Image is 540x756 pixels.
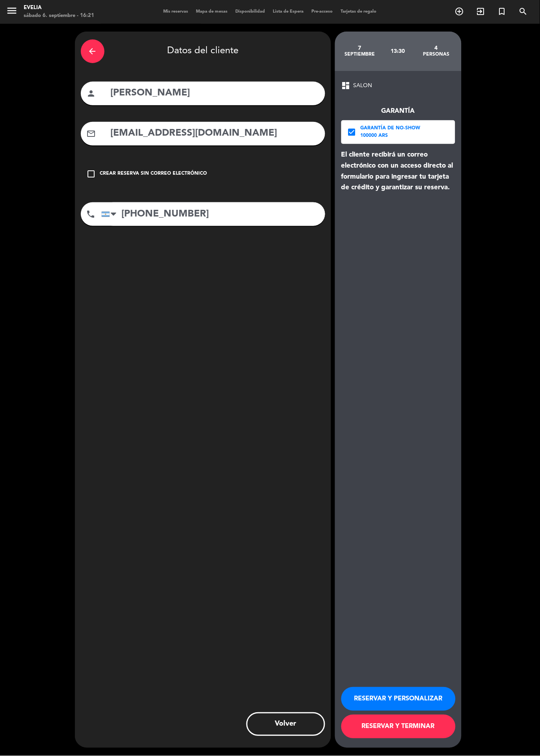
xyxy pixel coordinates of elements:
i: search [519,7,528,16]
span: Mis reservas [160,9,192,14]
i: mail_outline [87,129,96,138]
span: Pre-acceso [308,9,337,14]
button: RESERVAR Y PERSONALIZAR [341,687,456,711]
div: El cliente recibirá un correo electrónico con un acceso directo al formulario para ingresar tu ta... [341,149,455,193]
div: personas [417,51,455,58]
input: Número de teléfono... [101,202,325,226]
div: Garantía de no-show [361,125,421,133]
div: Argentina: +54 [102,203,120,226]
div: Evelia [24,4,94,12]
input: Email del cliente [110,125,319,142]
div: 4 [417,45,455,51]
i: person [87,89,96,98]
button: Volver [246,713,325,736]
button: menu [6,5,18,19]
div: sábado 6. septiembre - 16:21 [24,12,94,20]
span: Tarjetas de regalo [337,9,381,14]
input: Nombre del cliente [110,85,319,101]
span: Mapa de mesas [192,9,232,14]
i: menu [6,5,18,17]
button: RESERVAR Y TERMINAR [341,715,456,739]
i: exit_to_app [476,7,486,16]
span: Disponibilidad [232,9,269,14]
span: SALON [354,81,372,90]
span: dashboard [341,81,351,90]
div: 7 [341,45,379,51]
i: phone [86,209,96,219]
i: arrow_back [88,47,97,56]
i: check_box_outline_blank [87,169,96,179]
div: septiembre [341,51,379,58]
div: Garantía [341,106,455,116]
i: add_circle_outline [455,7,464,16]
span: Lista de Espera [269,9,308,14]
div: 100000 ARS [361,132,421,140]
div: Crear reserva sin correo electrónico [100,170,207,178]
i: check_box [347,127,357,137]
div: Datos del cliente [81,37,325,65]
div: 13:30 [379,37,417,65]
i: turned_in_not [497,7,507,16]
